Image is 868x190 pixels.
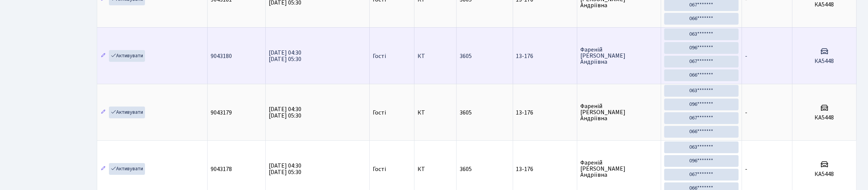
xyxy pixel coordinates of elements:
[109,107,145,118] a: Активувати
[796,171,853,178] h5: КА5448
[109,163,145,175] a: Активувати
[516,110,574,116] span: 13-176
[796,58,853,65] h5: КА5448
[460,52,472,60] span: 3605
[796,1,853,8] h5: КА5448
[796,114,853,121] h5: КА5448
[373,53,386,59] span: Гості
[580,47,658,65] span: Фареній [PERSON_NAME] Андріївна
[460,108,472,117] span: 3605
[580,160,658,178] span: Фареній [PERSON_NAME] Андріївна
[460,165,472,173] span: 3605
[269,105,301,120] span: [DATE] 04:30 [DATE] 05:30
[211,52,232,60] span: 9043180
[417,166,453,172] span: КТ
[580,103,658,121] span: Фареній [PERSON_NAME] Андріївна
[211,108,232,117] span: 9043179
[109,50,145,62] a: Активувати
[516,166,574,172] span: 13-176
[745,52,747,60] span: -
[745,165,747,173] span: -
[211,165,232,173] span: 9043178
[417,110,453,116] span: КТ
[516,53,574,59] span: 13-176
[373,166,386,172] span: Гості
[417,53,453,59] span: КТ
[269,162,301,176] span: [DATE] 04:30 [DATE] 05:30
[745,108,747,117] span: -
[269,49,301,63] span: [DATE] 04:30 [DATE] 05:30
[373,110,386,116] span: Гості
